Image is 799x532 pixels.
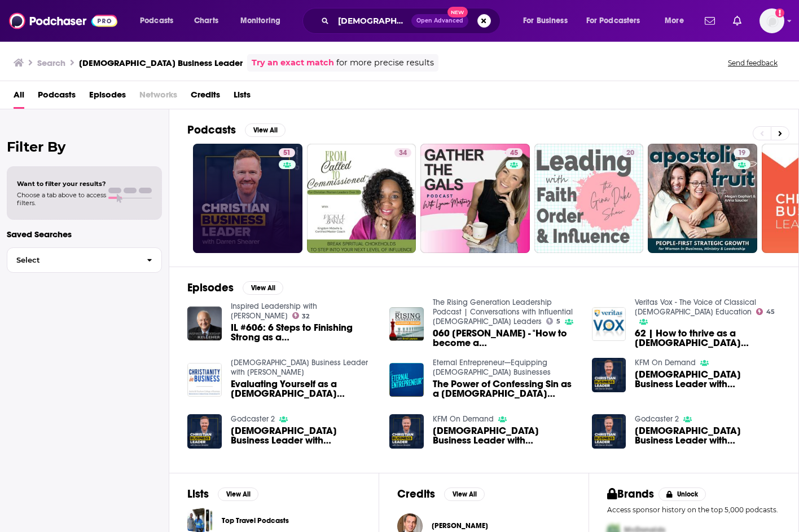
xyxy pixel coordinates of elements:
[187,414,222,449] img: Christian Business Leader with Darren Shearer - THREE BIG ANNOUNCEMENTS
[234,86,251,109] span: Lists
[592,358,626,392] img: Christian Business Leader with Darren Shearer - Christian Ethics in Advertising (w/ Dr. David Hag...
[760,8,784,33] button: Show profile menu
[7,247,162,273] button: Select
[231,426,376,445] a: Christian Business Leader with Darren Shearer - THREE BIG ANNOUNCEMENTS
[626,148,634,159] span: 20
[14,86,24,109] a: All
[700,11,719,30] a: Show notifications dropdown
[592,414,626,449] img: Christian Business Leader with Darren Shearer - Top Ethics Concerns for Businesses Today (w/ Dr. ...
[187,281,234,295] h2: Episodes
[231,323,376,342] a: IL #606: 6 Steps to Finishing Strong as a Christian Business Leader
[245,123,286,137] button: View All
[433,329,578,348] a: 060 Michael Pink - "How to become a Christian Business Leader"
[187,487,209,501] h2: Lists
[433,329,578,348] span: 060 [PERSON_NAME] - "How to become a [DEMOGRAPHIC_DATA] Business Leader"
[658,487,706,501] button: Unlock
[592,307,626,342] img: 62 | How to thrive as a Christian Business Leader - ft. Mike Sharrow of C12
[725,58,781,68] button: Send feedback
[292,312,310,319] a: 32
[397,487,435,501] h2: Credits
[191,86,220,109] a: Credits
[648,144,757,253] a: 19
[760,8,784,33] img: User Profile
[243,281,283,295] button: View All
[756,308,775,315] a: 45
[222,515,289,527] a: Top Travel Podcasts
[231,414,275,424] a: Godcaster 2
[760,8,784,33] span: Logged in as luilaking
[766,309,775,314] span: 45
[89,86,126,109] a: Episodes
[515,12,582,30] button: open menu
[607,506,780,514] p: Access sponsor history on the top 5,000 podcasts.
[738,148,745,159] span: 19
[394,148,411,157] a: 34
[17,191,106,207] span: Choose a tab above to access filters.
[336,56,434,69] span: for more precise results
[416,18,463,24] span: Open Advanced
[635,298,756,317] a: Veritas Vox - The Voice of Classical Christian Education
[665,13,684,29] span: More
[333,12,411,30] input: Search podcasts, credits, & more...
[231,379,376,398] a: Evaluating Yourself as a Christian Business Leader (w/ Gary Smith)
[420,144,530,253] a: 45
[734,148,750,157] a: 19
[635,329,780,348] a: 62 | How to thrive as a Christian Business Leader - ft. Mike Sharrow of C12
[187,12,225,30] a: Charts
[657,12,698,30] button: open menu
[728,11,746,30] a: Show notifications dropdown
[432,521,488,530] span: [PERSON_NAME]
[635,426,780,445] a: Christian Business Leader with Darren Shearer - Top Ethics Concerns for Businesses Today (w/ Dr. ...
[389,307,424,342] img: 060 Michael Pink - "How to become a Christian Business Leader"
[38,86,76,109] a: Podcasts
[546,318,560,325] a: 5
[586,13,640,29] span: For Podcasters
[433,379,578,398] a: The Power of Confessing Sin as a Christian Business Leader
[433,426,578,445] a: Christian Business Leader with Darren Shearer - Business Leaders in Church History (w/ Dr. Charli...
[635,414,679,424] a: Godcaster 2
[231,302,317,321] a: Inspired Leadership with Ron Kelleher
[307,144,416,253] a: 34
[433,298,573,326] a: The Rising Generation Leadership Podcast | Conversations with Influential Christian Leaders
[7,256,138,264] span: Select
[433,426,578,445] span: [DEMOGRAPHIC_DATA] Business Leader with [PERSON_NAME] - Business Leaders in [DEMOGRAPHIC_DATA] Hi...
[447,7,468,17] span: New
[579,12,657,30] button: open menu
[279,148,295,157] a: 51
[397,487,485,501] a: CreditsView All
[37,57,65,68] h3: Search
[506,148,523,157] a: 45
[187,487,258,501] a: ListsView All
[218,487,258,501] button: View All
[399,148,407,159] span: 34
[232,12,295,30] button: open menu
[302,314,309,319] span: 32
[411,14,468,28] button: Open AdvancedNew
[231,426,376,445] span: [DEMOGRAPHIC_DATA] Business Leader with [PERSON_NAME] - THREE BIG ANNOUNCEMENTS
[7,139,162,155] h2: Filter By
[432,521,488,530] a: Christian Kern
[187,123,286,137] a: PodcastsView All
[187,307,222,341] img: IL #606: 6 Steps to Finishing Strong as a Christian Business Leader
[7,229,162,240] p: Saved Searches
[389,363,424,397] img: The Power of Confessing Sin as a Christian Business Leader
[556,319,560,324] span: 5
[17,180,106,188] span: Want to filter your results?
[635,370,780,389] span: [DEMOGRAPHIC_DATA] Business Leader with [PERSON_NAME][DEMOGRAPHIC_DATA] Ethics in Advertising (w/...
[231,358,368,377] a: Christian Business Leader with Darren Shearer
[187,363,222,397] img: Evaluating Yourself as a Christian Business Leader (w/ Gary Smith)
[313,8,511,34] div: Search podcasts, credits, & more...
[231,323,376,342] span: IL #606: 6 Steps to Finishing Strong as a [DEMOGRAPHIC_DATA] Business Leader
[433,358,551,377] a: Eternal Entrepreneur—Equipping Christian Businesses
